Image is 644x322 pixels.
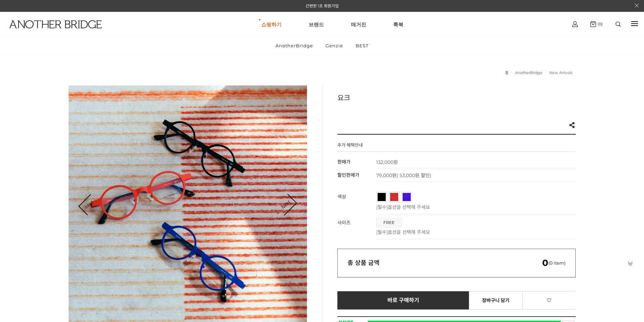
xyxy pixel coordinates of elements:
[387,297,420,303] span: 바로 구매하기
[390,193,439,197] span: [PERSON_NAME]
[376,192,387,202] li: 블랙
[389,192,400,202] li: 케럿 오렌지
[390,193,398,201] a: [PERSON_NAME]
[376,203,572,210] p: [필수]
[393,12,403,36] a: 룩북
[3,20,100,45] a: logo
[337,291,470,309] a: 바로 구매하기
[337,188,376,214] th: 색상
[306,3,339,8] a: 간편한 1초 회원가입
[403,193,411,201] a: 코발트 블루
[590,21,603,27] a: (0)
[378,193,386,201] a: 블랙
[403,193,436,197] span: 코발트 블루
[261,12,282,36] a: 쇼핑하기
[275,194,296,215] a: Next
[320,37,349,54] a: Genzie
[376,218,402,227] li: FREE
[337,214,376,239] th: 사이즈
[505,70,508,75] a: 홈
[376,159,398,165] strong: 132,000원
[337,159,351,165] span: 판매가
[616,22,621,27] img: search
[388,204,430,210] span: 옵션을 선택해 주세요
[9,20,102,28] img: logo
[337,92,576,102] h3: 요크
[397,172,431,178] span: ( 53,000원 할인)
[351,12,366,36] a: 매거진
[515,70,543,75] a: AnotherBridge
[401,192,412,202] li: 코발트 블루
[590,21,596,27] img: cart
[377,218,401,227] a: FREE
[376,172,431,178] span: 79,000원
[337,172,359,178] span: 할인판매가
[542,260,566,266] span: (0 item)
[348,259,380,267] strong: 총 상품 금액
[376,228,572,235] p: [필수]
[469,291,523,309] a: 장바구니 담기
[378,193,399,197] span: 블랙
[350,37,374,54] a: BEST
[542,257,548,268] em: 0
[337,142,363,151] h4: 추가 혜택안내
[549,70,572,75] a: New Arrivals
[270,37,319,54] a: AnotherBridge
[572,21,578,27] img: cart
[309,12,324,36] a: 브랜드
[388,229,430,235] span: 옵션을 선택해 주세요
[596,22,603,26] span: (0)
[79,194,100,215] a: Prev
